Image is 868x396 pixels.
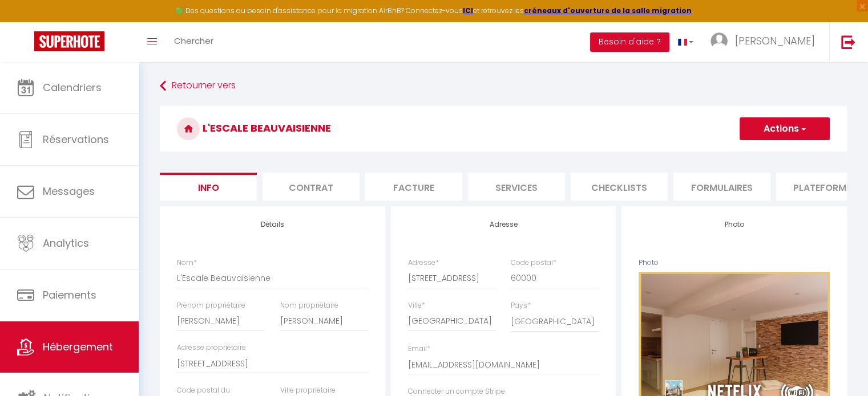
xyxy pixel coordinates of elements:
[9,5,43,39] button: Ouvrir le widget de chat LiveChat
[841,35,855,49] img: logout
[819,345,859,387] iframe: Chat
[34,31,104,51] img: Super Booking
[160,173,257,201] li: Info
[43,184,95,198] span: Messages
[571,173,668,201] li: Checklists
[468,173,565,201] li: Services
[365,173,462,201] li: Facture
[740,117,830,140] button: Actions
[408,300,425,311] label: Ville
[408,258,439,268] label: Adresse
[43,236,89,250] span: Analytics
[174,35,213,47] span: Chercher
[702,22,829,62] a: ... [PERSON_NAME]
[165,22,222,62] a: Chercher
[590,32,669,52] button: Besoin d'aide ?
[160,76,847,96] a: Retourner vers
[177,258,197,268] label: Nom
[177,300,245,311] label: Prénom propriétaire
[511,300,531,311] label: Pays
[639,221,830,228] h4: Photo
[43,80,102,95] span: Calendriers
[710,32,728,50] img: ...
[280,300,338,311] label: Nom propriétaire
[408,344,430,354] label: Email
[524,6,692,15] a: créneaux d'ouverture de la salle migration
[43,288,96,302] span: Paiements
[408,221,599,228] h4: Adresse
[177,221,368,228] h4: Détails
[463,6,473,15] a: ICI
[511,258,556,268] label: Code postal
[735,34,815,48] span: [PERSON_NAME]
[160,106,847,152] h3: L'Escale Beauvaisienne
[43,132,109,146] span: Réservations
[639,258,659,268] label: Photo
[263,173,360,201] li: Contrat
[673,173,770,201] li: Formulaires
[280,385,336,396] label: Ville propriétaire
[43,340,113,354] span: Hébergement
[177,342,246,353] label: Adresse propriétaire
